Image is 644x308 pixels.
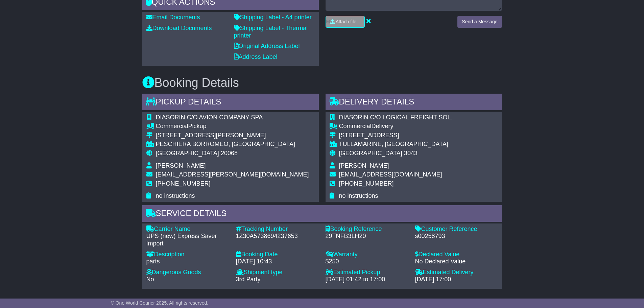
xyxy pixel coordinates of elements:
[221,150,238,157] span: 20068
[236,258,319,265] div: [DATE] 10:43
[111,300,209,306] span: © One World Courier 2025. All rights reserved.
[156,114,263,121] span: DIASORIN C/O AVION COMPANY SPA
[326,94,502,112] div: Delivery Details
[234,43,300,49] a: Original Address Label
[326,233,408,240] div: 29TNFB3LH20
[339,114,453,121] span: DIASORIN C/O LOGICAL FREIGHT SOL.
[156,192,195,199] span: no instructions
[457,16,502,28] button: Send a Message
[339,123,372,129] span: Commercial
[142,76,502,90] h3: Booking Details
[156,132,309,139] div: [STREET_ADDRESS][PERSON_NAME]
[326,276,408,283] div: [DATE] 01:42 to 17:00
[156,171,309,178] span: [EMAIL_ADDRESS][PERSON_NAME][DOMAIN_NAME]
[234,14,312,21] a: Shipping Label - A4 printer
[146,233,229,247] div: UPS (new) Express Saver Import
[146,251,229,258] div: Description
[326,258,408,265] div: $250
[415,258,498,265] div: No Declared Value
[156,141,309,148] div: PESCHIERA BORROMEO, [GEOGRAPHIC_DATA]
[339,180,394,187] span: [PHONE_NUMBER]
[339,171,442,178] span: [EMAIL_ADDRESS][DOMAIN_NAME]
[415,233,498,240] div: s00258793
[326,226,408,233] div: Booking Reference
[415,251,498,258] div: Declared Value
[415,276,498,283] div: [DATE] 17:00
[146,258,229,265] div: parts
[146,25,212,31] a: Download Documents
[236,269,319,276] div: Shipment type
[146,226,229,233] div: Carrier Name
[146,269,229,276] div: Dangerous Goods
[146,14,200,21] a: Email Documents
[156,162,206,169] span: [PERSON_NAME]
[236,251,319,258] div: Booking Date
[415,269,498,276] div: Estimated Delivery
[156,150,219,157] span: [GEOGRAPHIC_DATA]
[142,94,319,112] div: Pickup Details
[326,251,408,258] div: Warranty
[415,226,498,233] div: Customer Reference
[156,180,211,187] span: [PHONE_NUMBER]
[142,205,502,223] div: Service Details
[339,123,453,130] div: Delivery
[156,123,309,130] div: Pickup
[339,132,453,139] div: [STREET_ADDRESS]
[404,150,418,157] span: 3043
[234,53,278,60] a: Address Label
[234,25,308,39] a: Shipping Label - Thermal printer
[236,276,261,283] span: 3rd Party
[236,233,319,240] div: 1Z30A5738694237653
[339,192,378,199] span: no instructions
[339,150,402,157] span: [GEOGRAPHIC_DATA]
[236,226,319,233] div: Tracking Number
[146,276,154,283] span: No
[339,162,389,169] span: [PERSON_NAME]
[339,141,453,148] div: TULLAMARINE, [GEOGRAPHIC_DATA]
[156,123,188,129] span: Commercial
[326,269,408,276] div: Estimated Pickup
